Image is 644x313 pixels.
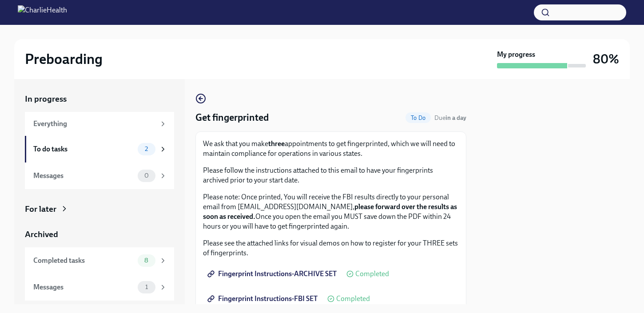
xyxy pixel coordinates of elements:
span: Completed [355,270,389,277]
a: Archived [25,229,174,240]
a: For later [25,203,174,215]
img: CharlieHealth [18,5,67,20]
a: In progress [25,93,174,105]
div: Messages [33,282,134,292]
a: To do tasks2 [25,136,174,162]
p: Please note: Once printed, You will receive the FBI results directly to your personal email from ... [203,192,459,231]
a: Completed tasks8 [25,247,174,274]
span: 8 [139,257,154,264]
h4: Get fingerprinted [195,111,269,124]
span: September 5th, 2025 09:00 [434,114,466,122]
span: 2 [139,146,153,152]
div: For later [25,203,56,215]
span: 1 [140,284,153,290]
p: Please follow the instructions attached to this email to have your fingerprints archived prior to... [203,166,459,185]
strong: three [268,139,285,148]
span: Fingerprint Instructions-FBI SET [209,294,318,303]
h2: Preboarding [25,50,103,68]
a: Everything [25,112,174,136]
div: Everything [33,119,155,129]
p: We ask that you make appointments to get fingerprinted, which we will need to maintain compliance... [203,139,459,158]
span: Due [434,114,466,122]
div: Messages [33,171,134,181]
a: Fingerprint Instructions-ARCHIVE SET [203,265,343,283]
p: Please see the attached links for visual demos on how to register for your THREE sets of fingerpr... [203,238,459,258]
a: Fingerprint Instructions-FBI SET [203,290,324,308]
span: To Do [405,115,431,121]
h3: 80% [593,51,619,67]
span: Completed [336,295,370,302]
a: Messages1 [25,274,174,301]
span: Fingerprint Instructions-ARCHIVE SET [209,269,337,278]
a: Messages0 [25,162,174,189]
div: To do tasks [33,144,134,154]
strong: in a day [445,114,466,122]
strong: My progress [497,50,535,59]
div: Completed tasks [33,256,134,265]
span: 0 [139,172,154,179]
